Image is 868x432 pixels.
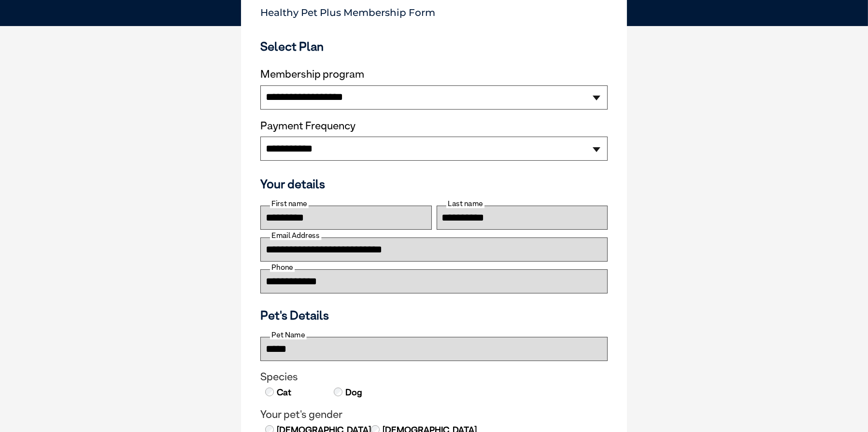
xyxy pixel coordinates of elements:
[446,200,484,209] label: Last name
[260,39,608,54] h3: Select Plan
[270,200,309,209] label: First name
[260,2,608,18] p: Healthy Pet Plus Membership Form
[270,264,295,272] label: Phone
[270,232,321,240] label: Email Address
[260,408,608,421] legend: Your pet's gender
[260,177,608,191] h3: Your details
[260,68,608,81] label: Membership program
[260,371,608,383] legend: Species
[260,120,356,132] label: Payment Frequency
[256,308,612,322] h3: Pet's Details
